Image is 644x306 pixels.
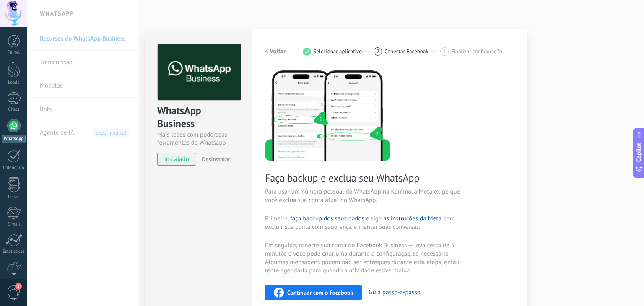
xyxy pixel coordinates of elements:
[377,48,379,55] span: 2
[2,249,26,254] div: Estatísticas
[384,48,428,54] span: Conectar Facebook
[314,48,362,54] span: Selecionar aplicativo
[2,80,26,86] div: Leads
[265,215,465,231] span: Primeiro, e siga para excluir sua conta com segurança e manter suas conversas.
[265,285,362,300] button: Continuar com o Facebook
[451,48,502,54] span: Finalizar configuração
[290,215,364,223] a: faça backup dos seus dados
[383,215,441,223] a: as instruções da Meta
[265,44,286,59] button: < Voltar
[265,69,390,161] img: delete personal phone
[2,50,26,55] div: Painel
[635,143,643,162] span: Copilot
[2,194,26,200] div: Listas
[443,48,446,55] span: 3
[265,188,465,205] span: Para usar um número pessoal do WhatsApp na Kommo, a Meta exige que você exclua sua conta atual do...
[198,153,230,166] button: Desinstalar
[265,241,465,275] span: Em seguida, conecte sua conta do Facebook Business — leva cerca de 5 minutos e você pode criar um...
[158,44,241,101] img: logo_main.png
[265,171,465,184] span: Faça backup e exclua seu WhatsApp
[15,283,22,290] span: 2
[157,131,240,147] div: Mais leads com poderosas ferramentas do Whatsapp
[369,288,420,296] button: Guia passo-a-passo
[2,107,26,112] div: Chats
[2,135,26,143] div: WhatsApp
[287,290,353,296] span: Continuar com o Facebook
[265,47,286,55] h2: < Voltar
[157,104,240,131] div: WhatsApp Business
[2,222,26,227] div: E-mail
[158,153,196,166] span: instalado
[202,156,230,163] span: Desinstalar
[2,165,26,171] div: Calendário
